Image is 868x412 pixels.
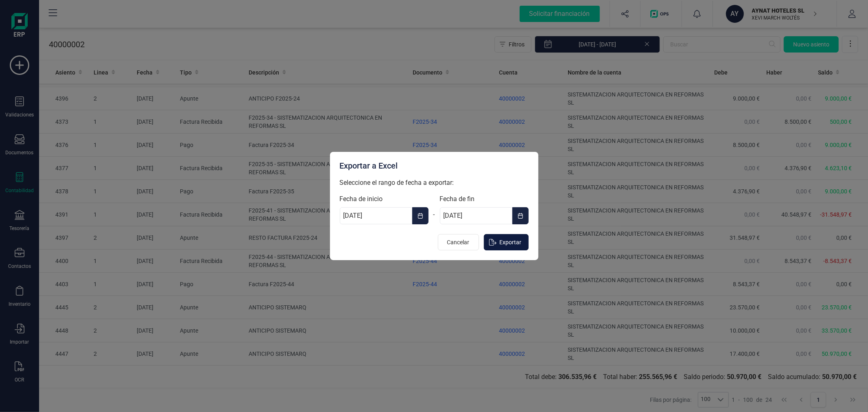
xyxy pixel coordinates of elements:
[484,234,529,250] button: Exportar
[447,238,470,246] span: Cancelar
[340,160,529,171] div: Exportar a Excel
[440,194,529,204] label: Fecha de fin
[512,207,529,224] button: Choose Date
[500,238,522,246] span: Exportar
[340,207,412,224] input: dd/mm/aaaa
[438,234,479,250] button: Cancelar
[412,207,429,224] button: Choose Date
[340,194,429,204] label: Fecha de inicio
[440,207,512,224] input: dd/mm/aaaa
[429,205,440,224] div: -
[340,178,529,188] p: Seleccione el rango de fecha a exportar:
